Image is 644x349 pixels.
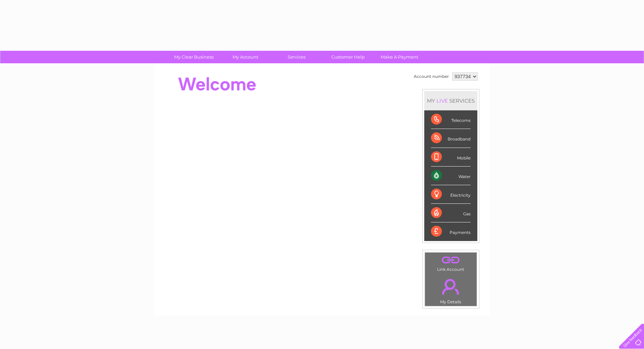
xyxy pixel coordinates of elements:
td: My Details [425,273,477,306]
div: Gas [431,204,471,222]
a: Services [269,51,325,63]
div: Electricity [431,185,471,204]
div: MY SERVICES [424,91,477,110]
div: Mobile [431,148,471,167]
a: Customer Help [320,51,376,63]
td: Link Account [425,252,477,274]
a: Make A Payment [372,51,427,63]
div: Broadband [431,129,471,148]
a: My Account [217,51,273,63]
div: Water [431,167,471,185]
div: Payments [431,222,471,241]
a: . [427,275,475,299]
div: Telecoms [431,110,471,129]
div: LIVE [435,97,449,104]
a: . [427,254,475,266]
a: My Clear Business [166,51,222,63]
td: Account number [412,71,451,82]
